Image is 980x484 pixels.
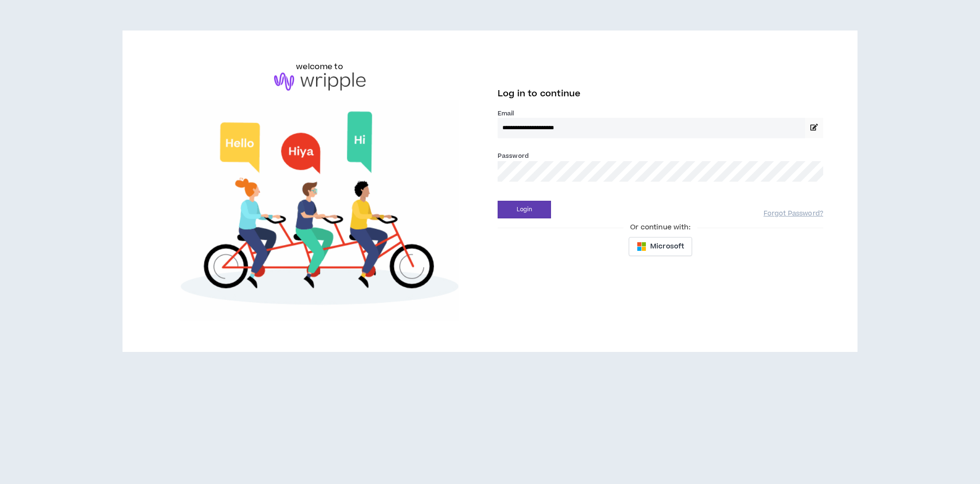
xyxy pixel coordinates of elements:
[296,61,343,72] h6: welcome to
[650,241,684,252] span: Microsoft
[498,88,581,100] span: Log in to continue
[157,100,482,322] img: Welcome to Wripple
[498,201,551,218] button: Login
[629,237,692,256] button: Microsoft
[764,209,823,218] a: Forgot Password?
[498,109,823,118] label: Email
[274,72,366,91] img: logo-brand.png
[498,152,529,160] label: Password
[623,222,697,233] span: Or continue with:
